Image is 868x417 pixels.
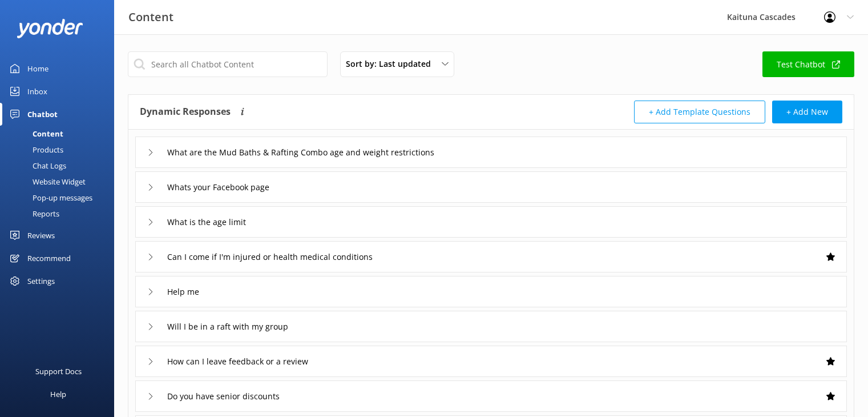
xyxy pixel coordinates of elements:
a: Reports [7,206,114,222]
div: Reviews [27,224,55,247]
a: Website Widget [7,174,114,190]
div: Recommend [27,247,71,270]
button: + Add Template Questions [634,101,765,123]
div: Home [27,57,49,80]
div: Pop-up messages [7,190,92,206]
button: + Add New [772,101,842,123]
span: Sort by: Last updated [346,58,438,70]
a: Products [7,142,114,158]
a: Test Chatbot [762,51,854,77]
h3: Content [128,8,173,26]
input: Search all Chatbot Content [128,51,328,77]
div: Chatbot [27,103,58,126]
a: Content [7,126,114,142]
a: Chat Logs [7,158,114,174]
h4: Dynamic Responses [140,101,231,123]
div: Help [50,383,66,406]
div: Inbox [27,80,47,103]
div: Chat Logs [7,158,66,174]
div: Reports [7,206,59,222]
div: Content [7,126,63,142]
div: Products [7,142,63,158]
div: Support Docs [35,360,82,383]
div: Settings [27,270,55,292]
img: yonder-white-logo.png [17,19,83,38]
div: Website Widget [7,174,86,190]
a: Pop-up messages [7,190,114,206]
